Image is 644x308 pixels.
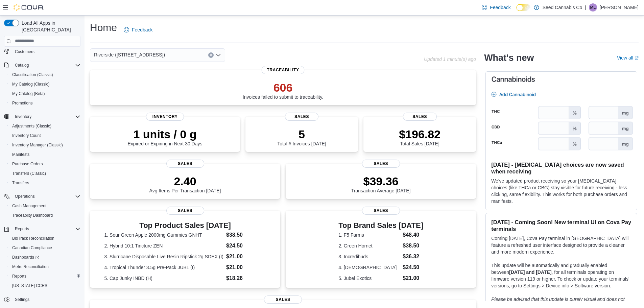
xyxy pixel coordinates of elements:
button: Purchase Orders [7,159,83,169]
a: Dashboards [9,253,42,261]
button: Inventory [1,112,83,121]
span: Inventory [12,113,80,121]
h3: [DATE] - [MEDICAL_DATA] choices are now saved when receiving [491,161,631,175]
span: Promotions [9,99,80,107]
span: Promotions [12,100,33,106]
span: Catalog [12,61,80,69]
p: 5 [277,127,326,141]
span: My Catalog (Beta) [12,91,45,96]
button: Open list of options [216,52,221,58]
span: Settings [15,297,29,302]
button: Metrc Reconciliation [7,262,83,271]
button: Clear input [208,52,214,58]
span: Adjustments (Classic) [9,122,80,130]
span: Inventory Manager (Classic) [12,142,63,148]
p: We've updated product receiving so your [MEDICAL_DATA] choices (like THCa or CBG) stay visible fo... [491,177,631,205]
span: Catalog [15,63,29,68]
span: Traceabilty Dashboard [12,213,53,218]
span: Sales [166,160,204,168]
span: Sales [264,295,302,304]
span: Traceability [262,66,305,74]
span: Operations [15,194,35,199]
p: | [585,3,586,11]
span: Adjustments (Classic) [12,123,51,129]
a: Settings [12,295,32,304]
span: ML [590,3,596,11]
button: Manifests [7,150,83,159]
h2: What's new [484,52,534,63]
dd: $21.00 [226,263,266,271]
div: Total Sales [DATE] [399,127,440,146]
a: View allExternal link [617,55,639,61]
button: Transfers (Classic) [7,169,83,178]
button: Adjustments (Classic) [7,121,83,131]
p: This update will be automatically and gradually enabled between , for all terminals operating on ... [491,262,631,289]
span: Sales [403,113,437,121]
p: 606 [243,81,324,94]
span: Classification (Classic) [12,72,53,77]
img: Cova [14,4,44,11]
span: Inventory Count [9,132,80,140]
span: My Catalog (Beta) [9,90,80,98]
button: Traceabilty Dashboard [7,211,83,220]
span: Dark Mode [516,11,517,11]
button: BioTrack Reconciliation [7,234,83,243]
span: Reports [12,225,80,233]
button: Catalog [1,61,83,70]
h3: Top Brand Sales [DATE] [338,221,423,230]
span: Traceabilty Dashboard [9,211,80,219]
div: Total # Invoices [DATE] [277,127,326,146]
a: Transfers (Classic) [9,169,49,177]
svg: External link [635,56,639,60]
span: Feedback [132,26,152,33]
span: Inventory [146,113,184,121]
span: Sales [362,207,400,215]
span: Feedback [490,4,510,11]
span: Operations [12,192,80,200]
span: BioTrack Reconciliation [12,236,54,241]
dd: $21.00 [226,253,266,261]
button: Inventory [12,113,34,121]
button: Reports [7,271,83,281]
dt: 5. Cap Junky INBD (H) [104,275,223,282]
input: Dark Mode [516,4,530,11]
a: Transfers [9,179,32,187]
span: Manifests [9,150,80,159]
dt: 5. Jubel Exotics [338,275,400,282]
span: Cash Management [12,203,46,209]
a: BioTrack Reconciliation [9,234,57,242]
span: Transfers (Classic) [9,169,80,177]
a: Manifests [9,150,32,159]
span: Transfers [12,180,29,186]
dd: $21.00 [403,274,423,282]
span: Settings [12,295,80,304]
dt: 4. [DEMOGRAPHIC_DATA] [338,264,400,271]
dt: 1. Sour Green Apple 2000mg Gummies GNHT [104,232,223,238]
div: Expired or Expiring in Next 30 Days [128,127,202,146]
p: Seed Cannabis Co [543,3,582,11]
span: Sales [362,160,400,168]
a: Metrc Reconciliation [9,263,51,271]
button: My Catalog (Classic) [7,79,83,89]
h1: Home [90,21,117,34]
a: Reports [9,272,29,280]
dd: $38.50 [403,242,423,250]
button: Cash Management [7,201,83,211]
button: Inventory Count [7,131,83,140]
button: Inventory Manager (Classic) [7,140,83,150]
span: Inventory [15,114,31,119]
a: Inventory Count [9,132,44,140]
button: My Catalog (Beta) [7,89,83,98]
button: Catalog [12,61,31,69]
button: Canadian Compliance [7,243,83,253]
dt: 1. F5 Farms [338,232,400,238]
span: Canadian Compliance [9,244,80,252]
span: Transfers [9,179,80,187]
span: Dashboards [12,255,39,260]
div: Transaction Average [DATE] [351,174,411,193]
dd: $38.50 [226,231,266,239]
span: Manifests [12,152,29,157]
span: BioTrack Reconciliation [9,234,80,242]
span: Cash Management [9,202,80,210]
span: Purchase Orders [9,160,80,168]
